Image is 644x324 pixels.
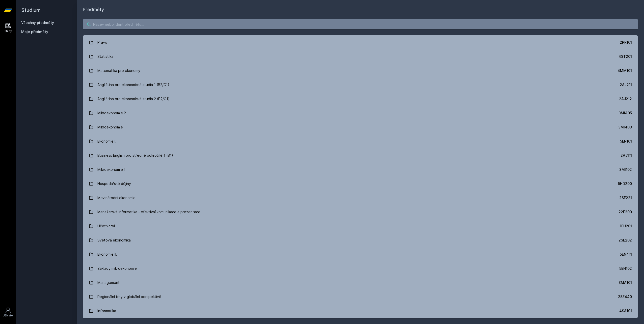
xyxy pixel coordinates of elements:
[619,167,632,172] div: 3MI102
[620,252,632,257] div: 5EN411
[620,40,632,45] div: 2PR101
[83,35,638,49] a: Právo 2PR101
[83,78,638,92] a: Angličtina pro ekonomická studia 1 (B2/C1) 2AJ211
[83,290,638,304] a: Regionální trhy v globální perspektivě 2SE440
[83,205,638,219] a: Manažerská informatika - efektivní komunikace a prezentace 22F200
[618,125,632,130] div: 3MI403
[97,122,123,132] div: Mikroekonomie
[3,314,13,317] div: Uživatel
[83,49,638,64] a: Statistika 4ST201
[97,263,137,274] div: Základy mikroekonomie
[619,54,632,59] div: 4ST201
[97,66,140,76] div: Matematika pro ekonomy
[619,308,632,313] div: 4SA101
[97,37,107,47] div: Právo
[97,179,131,189] div: Hospodářské dějiny
[97,292,161,302] div: Regionální trhy v globální perspektivě
[619,96,632,101] div: 2AJ212
[97,94,170,104] div: Angličtina pro ekonomická studia 2 (B2/C1)
[620,82,632,87] div: 2AJ211
[83,261,638,276] a: Základy mikroekonomie 5EN102
[618,294,632,299] div: 2SE440
[83,177,638,191] a: Hospodářské dějiny 5HD200
[97,306,116,316] div: Informatika
[618,68,632,73] div: 4MM101
[621,153,632,158] div: 2AJ111
[619,280,632,285] div: 3MA101
[1,20,15,36] a: Study
[619,238,632,243] div: 2SE202
[97,136,116,146] div: Ekonomie I.
[620,139,632,144] div: 5EN101
[83,148,638,163] a: Business English pro středně pokročilé 1 (B1) 2AJ111
[620,224,632,229] div: 1FU201
[97,235,131,245] div: Světová ekonomika
[1,305,15,320] a: Uživatel
[83,247,638,261] a: Ekonomie II. 5EN411
[5,29,12,33] div: Study
[97,165,125,175] div: Mikroekonomie I
[97,108,126,118] div: Mikroekonomie 2
[97,249,117,259] div: Ekonomie II.
[97,51,113,62] div: Statistika
[619,195,632,200] div: 2SE221
[97,207,200,217] div: Manažerská informatika - efektivní komunikace a prezentace
[619,111,632,116] div: 3MI405
[619,266,632,271] div: 5EN102
[21,29,48,34] span: Moje předměty
[83,134,638,148] a: Ekonomie I. 5EN101
[21,20,54,25] a: Všechny předměty
[83,19,638,29] input: Název nebo ident předmětu…
[83,6,638,13] h1: Předměty
[83,304,638,318] a: Informatika 4SA101
[83,163,638,177] a: Mikroekonomie I 3MI102
[83,233,638,247] a: Světová ekonomika 2SE202
[97,221,118,231] div: Účetnictví I.
[97,278,120,288] div: Management
[618,181,632,186] div: 5HD200
[83,219,638,233] a: Účetnictví I. 1FU201
[97,80,169,90] div: Angličtina pro ekonomická studia 1 (B2/C1)
[83,92,638,106] a: Angličtina pro ekonomická studia 2 (B2/C1) 2AJ212
[83,106,638,120] a: Mikroekonomie 2 3MI405
[83,276,638,290] a: Management 3MA101
[83,64,638,78] a: Matematika pro ekonomy 4MM101
[97,150,173,160] div: Business English pro středně pokročilé 1 (B1)
[83,191,638,205] a: Mezinárodní ekonomie 2SE221
[97,193,136,203] div: Mezinárodní ekonomie
[83,120,638,134] a: Mikroekonomie 3MI403
[619,209,632,214] div: 22F200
